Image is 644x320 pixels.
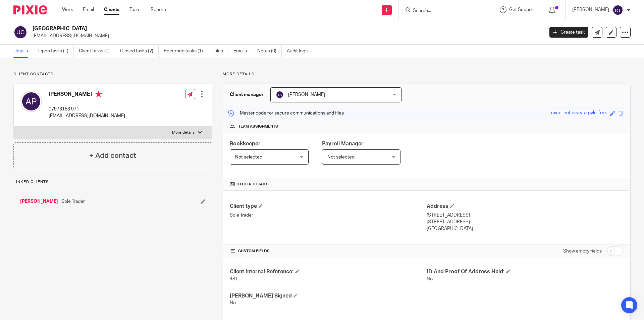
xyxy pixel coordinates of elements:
span: Not selected [327,155,355,159]
a: Files [213,45,228,58]
label: Show empty fields [563,248,602,255]
img: Pixie [13,5,47,14]
span: Other details [238,182,269,187]
h4: Client type [230,203,427,210]
p: [GEOGRAPHIC_DATA] [427,225,624,232]
img: svg%3E [13,25,28,39]
img: svg%3E [612,5,623,15]
a: Create task [549,27,588,38]
span: Not selected [235,155,262,159]
p: More details [223,72,631,77]
span: Sole Trader [61,198,85,205]
h3: Client manager [230,91,264,98]
h4: [PERSON_NAME] Signed [230,292,427,300]
p: [STREET_ADDRESS] [427,219,624,225]
p: [EMAIL_ADDRESS][DOMAIN_NAME] [49,112,125,119]
a: Team [129,6,141,13]
a: Recurring tasks (1) [164,45,208,58]
p: Master code for secure communications and files [228,110,344,117]
h4: CUSTOM FIELDS [230,248,427,254]
i: Primary [95,91,102,97]
p: Client contacts [13,72,212,77]
a: Client tasks (0) [79,45,115,58]
span: Get Support [509,7,535,12]
div: excellent-ivory-argyle-fork [551,109,607,117]
a: Details [13,45,33,58]
a: Work [62,6,73,13]
h4: Client Internal Reference: [230,268,427,275]
span: No [427,277,433,281]
a: Open tasks (1) [38,45,74,58]
p: Linked clients [13,179,212,185]
span: 481 [230,277,238,281]
h4: Address [427,203,624,210]
a: Clients [104,6,119,13]
img: svg%3E [20,91,42,112]
a: Closed tasks (2) [120,45,159,58]
span: Bookkeeper [230,141,261,146]
h4: ID And Proof Of Address Held: [427,268,624,275]
span: Payroll Manager [322,141,364,146]
span: Team assignments [238,124,278,129]
p: [PERSON_NAME] [572,6,609,13]
a: [PERSON_NAME] [20,198,58,205]
span: No [230,301,236,305]
input: Search [412,8,473,14]
h4: + Add contact [89,150,136,161]
img: svg%3E [276,91,284,99]
a: Notes (0) [257,45,282,58]
a: Reports [151,6,167,13]
p: [EMAIL_ADDRESS][DOMAIN_NAME] [33,33,539,39]
h2: [GEOGRAPHIC_DATA] [33,25,438,32]
p: 07973183 971 [49,106,125,112]
p: Sole Trader [230,212,427,219]
a: Audit logs [287,45,313,58]
p: [STREET_ADDRESS] [427,212,624,219]
span: [PERSON_NAME] [288,92,325,97]
a: Email [83,6,94,13]
h4: [PERSON_NAME] [49,91,125,99]
p: More details [172,130,195,135]
a: Emails [233,45,252,58]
